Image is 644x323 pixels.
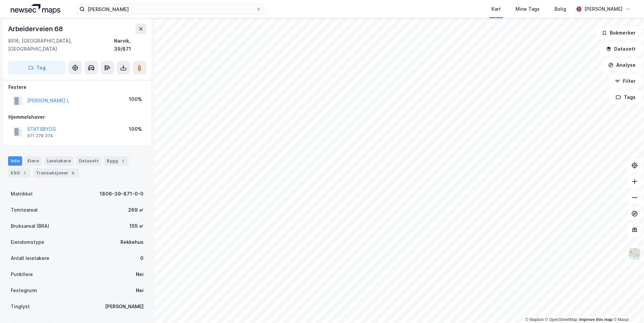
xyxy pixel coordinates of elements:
[8,37,114,53] div: 8516, [GEOGRAPHIC_DATA], [GEOGRAPHIC_DATA]
[491,5,501,13] div: Kart
[105,303,144,311] div: [PERSON_NAME]
[545,317,578,322] a: OpenStreetMap
[120,238,144,246] div: Rekkehus
[602,58,641,72] button: Analyse
[76,156,101,166] div: Datasett
[579,317,612,322] a: Improve this map
[8,113,146,121] div: Hjemmelshaver
[596,26,641,40] button: Bokmerker
[100,190,144,198] div: 1806-39-871-0-0
[600,42,641,56] button: Datasett
[114,37,146,53] div: Narvik, 39/871
[8,61,66,74] button: Tag
[128,206,144,214] div: 269 ㎡
[136,286,144,294] div: Nei
[11,190,33,198] div: Matrikkel
[129,222,144,230] div: 155 ㎡
[610,291,644,323] div: Kontrollprogram for chat
[8,23,64,34] div: Arbeiderveien 68
[140,254,144,262] div: 0
[33,168,79,178] div: Transaksjoner
[11,254,49,262] div: Antall leietakere
[11,4,60,14] img: logo.a4113a55bc3d86da70a041830d287a7e.svg
[129,125,142,133] div: 100%
[11,238,44,246] div: Eiendomstype
[554,5,566,13] div: Bolig
[584,5,623,13] div: [PERSON_NAME]
[136,270,144,278] div: Nei
[8,83,146,91] div: Festere
[610,91,641,104] button: Tags
[11,286,37,294] div: Festegrunn
[70,170,76,176] div: 6
[119,158,126,164] div: 1
[516,5,540,13] div: Mine Tags
[11,222,49,230] div: Bruksareal (BRA)
[11,270,33,278] div: Punktleie
[27,133,53,139] div: 971 278 374
[609,74,641,88] button: Filter
[104,156,129,166] div: Bygg
[129,95,142,103] div: 100%
[44,156,73,166] div: Leietakere
[11,206,38,214] div: Tomteareal
[628,248,641,260] img: Z
[8,168,31,178] div: ESG
[610,291,644,323] iframe: Chat Widget
[525,317,544,322] a: Mapbox
[21,170,28,176] div: 1
[8,156,22,166] div: Info
[85,4,256,14] input: Søk på adresse, matrikkel, gårdeiere, leietakere eller personer
[11,303,30,311] div: Tinglyst
[25,156,42,166] div: Eiere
